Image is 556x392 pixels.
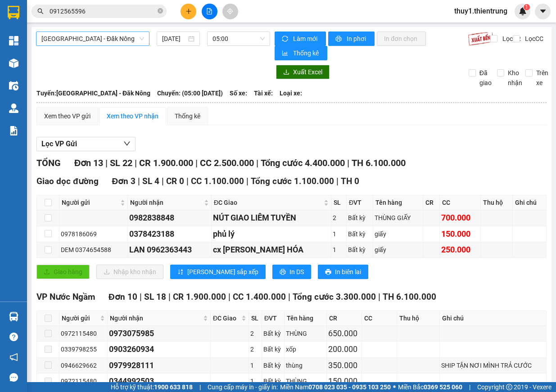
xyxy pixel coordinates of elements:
[9,36,18,45] img: dashboard-icon
[539,7,547,15] span: caret-down
[61,229,126,239] div: 0978186069
[285,311,327,326] th: Tên hàng
[347,34,367,44] span: In phơi
[533,68,552,88] span: Trên xe
[129,228,210,240] div: 0378423188
[254,88,273,98] span: Tài xế:
[293,292,376,302] span: Tổng cước 3.300.000
[293,48,320,58] span: Thống kê
[202,4,217,19] button: file-add
[318,265,368,279] button: printerIn biên lai
[423,195,440,210] th: CR
[41,32,144,45] span: Hà Nội - Đăk Nông
[166,176,184,186] span: CR 0
[36,137,136,151] button: Lọc VP Gửi
[261,158,345,168] span: Tổng cước 4.400.000
[282,36,289,43] span: sync
[504,68,526,88] span: Kho nhận
[282,50,289,57] span: bar-chart
[181,4,196,19] button: plus
[110,158,132,168] span: SL 22
[283,69,289,76] span: download
[222,4,238,19] button: aim
[130,198,202,207] span: Người nhận
[41,138,77,149] span: Lọc VP Gửi
[154,383,193,391] strong: 1900 633 818
[263,376,283,386] div: Bất kỳ
[513,195,547,210] th: Ghi chú
[519,7,527,15] img: icon-new-feature
[213,228,329,240] div: phủ lý
[393,385,396,389] span: ⚪️
[328,375,360,387] div: 150.000
[250,329,260,338] div: 2
[336,176,339,186] span: |
[275,32,326,46] button: syncLàm mới
[440,195,481,210] th: CC
[441,228,479,240] div: 150.000
[9,333,18,341] span: question-circle
[111,382,193,392] span: Hỗ trợ kỹ thuật:
[525,4,528,10] span: 1
[348,213,371,223] div: Bất kỳ
[139,158,193,168] span: CR 1.900.000
[441,212,479,224] div: 700.000
[108,292,137,302] span: Đơn 10
[249,311,262,326] th: SL
[476,68,495,88] span: Đã giao
[230,88,247,98] span: Số xe:
[441,360,545,370] div: SHIP TẬN NƠI MÌNH TRẢ CƯỚC
[107,111,158,121] div: Xem theo VP nhận
[228,292,231,302] span: |
[293,34,319,44] span: Làm mới
[251,176,334,186] span: Tổng cước 1.100.000
[37,8,44,14] span: search
[481,195,512,210] th: Thu hộ
[289,267,304,277] span: In DS
[383,292,436,302] span: TH 6.100.000
[206,8,212,14] span: file-add
[110,313,201,323] span: Người nhận
[280,269,286,276] span: printer
[9,59,18,68] img: warehouse-icon
[397,311,439,326] th: Thu hộ
[286,360,325,370] div: thùng
[36,158,61,168] span: TỔNG
[535,4,551,19] button: caret-down
[250,376,260,386] div: 1
[144,292,166,302] span: SL 18
[286,344,325,354] div: xốp
[109,359,209,372] div: 0979928111
[440,311,547,326] th: Ghi chú
[140,292,142,302] span: |
[168,292,171,302] span: |
[286,376,325,386] div: THÙNG
[375,213,421,223] div: THÙNG GIẤY
[177,269,184,276] span: sort-ascending
[375,245,421,255] div: giấy
[308,383,391,391] strong: 0708 023 035 - 0935 103 250
[157,88,223,98] span: Chuyến: (05:00 [DATE])
[129,212,210,224] div: 0982838848
[263,360,283,370] div: Bất kỳ
[142,176,159,186] span: SL 4
[275,46,327,60] button: bar-chartThống kê
[256,158,258,168] span: |
[123,140,131,147] span: down
[263,344,283,354] div: Bất kỳ
[175,111,200,121] div: Thống kê
[61,360,106,370] div: 0946629662
[468,32,493,46] img: 9k=
[333,229,345,239] div: 1
[162,176,164,186] span: |
[335,267,361,277] span: In biên lai
[199,382,201,392] span: |
[213,212,329,224] div: NÚT GIAO LIÊM TUYỀN
[9,81,18,90] img: warehouse-icon
[36,292,95,302] span: VP Nước Ngầm
[158,7,163,16] span: close-circle
[328,343,360,356] div: 200.000
[50,6,156,16] input: Tìm tên, số ĐT hoặc mã đơn
[333,213,345,223] div: 2
[325,269,331,276] span: printer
